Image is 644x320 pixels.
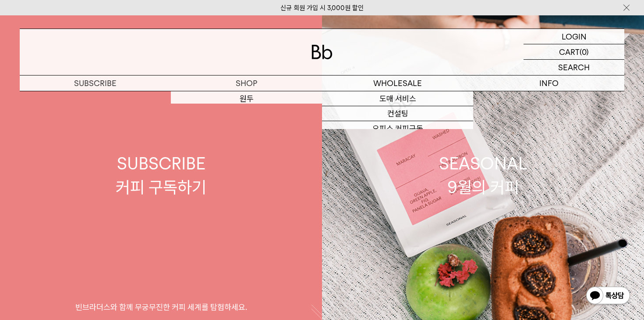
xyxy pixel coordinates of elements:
[116,152,206,198] div: SUBSCRIBE 커피 구독하기
[585,286,631,307] img: 카카오톡 채널 1:1 채팅 버튼
[322,106,473,121] a: 컨설팅
[171,76,322,91] a: SHOP
[580,44,589,59] p: (0)
[311,45,333,59] img: 로고
[524,29,624,44] a: LOGIN
[280,4,364,12] a: 신규 회원 가입 시 3,000원 할인
[473,76,624,91] p: INFO
[171,91,322,106] a: 원두
[559,44,580,59] p: CART
[562,29,587,44] p: LOGIN
[20,76,171,91] a: SUBSCRIBE
[322,121,473,136] a: 오피스 커피구독
[524,44,624,60] a: CART (0)
[322,91,473,106] a: 도매 서비스
[558,60,590,75] p: SEARCH
[439,152,527,198] div: SEASONAL 9월의 커피
[322,76,473,91] p: WHOLESALE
